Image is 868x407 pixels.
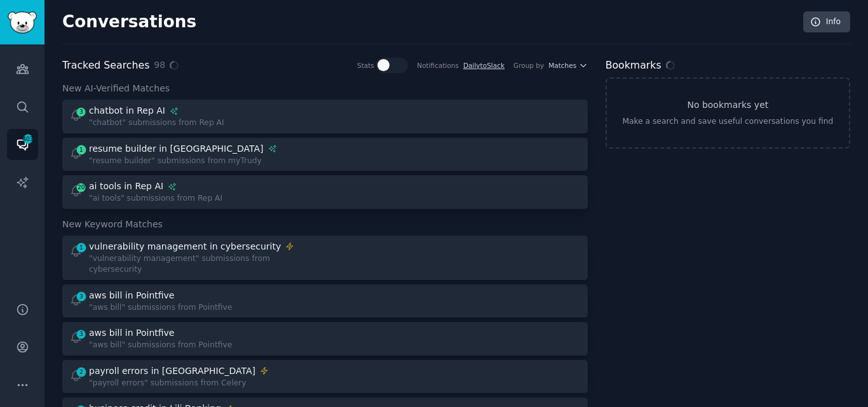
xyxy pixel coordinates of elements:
a: 1resume builder in [GEOGRAPHIC_DATA]"resume builder" submissions from myTrudy [62,138,588,171]
span: 1 [76,243,87,252]
div: "aws bill" submissions from Pointfive [89,340,232,351]
img: GummySearch logo [8,11,37,34]
div: ai tools in Rep AI [89,180,163,193]
a: No bookmarks yetMake a search and save useful conversations you find [606,77,850,149]
div: "ai tools" submissions from Rep AI [89,193,222,204]
div: Make a search and save useful conversations you find [622,116,833,128]
span: New Keyword Matches [62,218,163,231]
a: 403 [7,129,38,160]
div: resume builder in [GEOGRAPHIC_DATA] [89,142,264,156]
div: "vulnerability management" submissions from cybersecurity [89,253,316,276]
div: chatbot in Rep AI [89,104,165,117]
div: Notifications [417,61,459,70]
a: Info [803,11,850,33]
span: 3 [76,107,87,116]
span: 1 [76,145,87,154]
span: Matches [548,61,576,70]
span: New AI-Verified Matches [62,82,170,95]
div: payroll errors in [GEOGRAPHIC_DATA] [89,364,255,378]
div: "resume builder" submissions from myTrudy [89,156,277,167]
span: 98 [154,58,165,72]
a: 3chatbot in Rep AI"chatbot" submissions from Rep AI [62,100,588,133]
div: aws bill in Pointfive [89,326,174,340]
span: 3 [76,330,87,338]
a: 2payroll errors in [GEOGRAPHIC_DATA]"payroll errors" submissions from Celery [62,360,588,394]
a: 3aws bill in Pointfive"aws bill" submissions from Pointfive [62,284,588,318]
a: 20ai tools in Rep AI"ai tools" submissions from Rep AI [62,175,588,209]
div: aws bill in Pointfive [89,289,174,302]
span: 3 [76,292,87,301]
a: 1vulnerability management in cybersecurity"vulnerability management" submissions from cybersecurity [62,236,588,280]
div: Group by [513,61,544,70]
a: DailytoSlack [463,62,505,69]
span: 20 [76,183,87,192]
button: Matches [548,61,587,70]
div: "aws bill" submissions from Pointfive [89,302,232,314]
a: 3aws bill in Pointfive"aws bill" submissions from Pointfive [62,322,588,356]
div: vulnerability management in cybersecurity [89,240,281,253]
h3: No bookmarks yet [687,98,768,112]
span: 2 [76,368,87,377]
span: 403 [22,135,34,143]
h2: Tracked Searches [62,58,149,74]
div: "payroll errors" submissions from Celery [89,378,269,389]
h2: Conversations [62,12,196,32]
h2: Bookmarks [606,58,661,74]
div: "chatbot" submissions from Rep AI [89,117,224,129]
div: Stats [357,61,374,70]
